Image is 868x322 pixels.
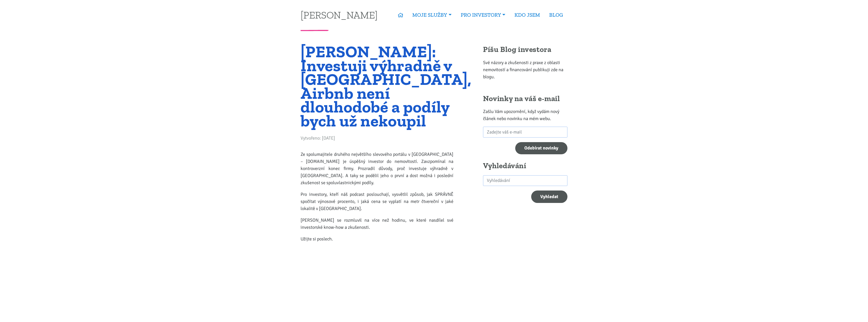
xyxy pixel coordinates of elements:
[531,191,567,203] button: Vyhledat
[301,10,378,20] a: [PERSON_NAME]
[483,94,567,104] h2: Novinky na váš e-mail
[515,142,567,155] input: Odebírat novinky
[483,59,567,80] p: Své názory a zkušenosti z praxe z oblasti nemovitostí a financování publikuji zde na blogu.
[301,247,427,318] iframe: Petr Sýkora: Investuji výhradně v Praze, Airbnb není dlouhodobé a podíly bych už nekoupil
[301,151,453,186] p: Ze spolumajitele druhého největšího slevového portálu v [GEOGRAPHIC_DATA] – [DOMAIN_NAME] je úspě...
[483,127,567,138] input: Zadejte váš e-mail
[301,191,453,212] p: Pro investory, kteří náš podcast poslouchají, vysvětlil způsob, jak SPRÁVNĚ spočítat výnosové pro...
[483,45,567,54] h2: Píšu Blog investora
[301,45,453,128] h1: [PERSON_NAME]: Investuji výhradně v [GEOGRAPHIC_DATA], Airbnb není dlouhodobé a podíly bych už ne...
[483,161,567,171] h2: Vyhledávání
[408,9,456,21] a: MOJE SLUŽBY
[483,175,567,186] input: search
[545,9,567,21] a: BLOG
[301,217,453,231] p: [PERSON_NAME] se rozmluvil na více než hodinu, ve které nasdílel své investorské know-how a zkuše...
[483,108,567,122] p: Zašlu Vám upozornění, když vydám nový článek nebo novinku na mém webu.
[301,135,453,144] div: Vytvořeno: [DATE]
[301,235,453,242] p: Užijte si poslech.
[510,9,545,21] a: KDO JSEM
[456,9,510,21] a: PRO INVESTORY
